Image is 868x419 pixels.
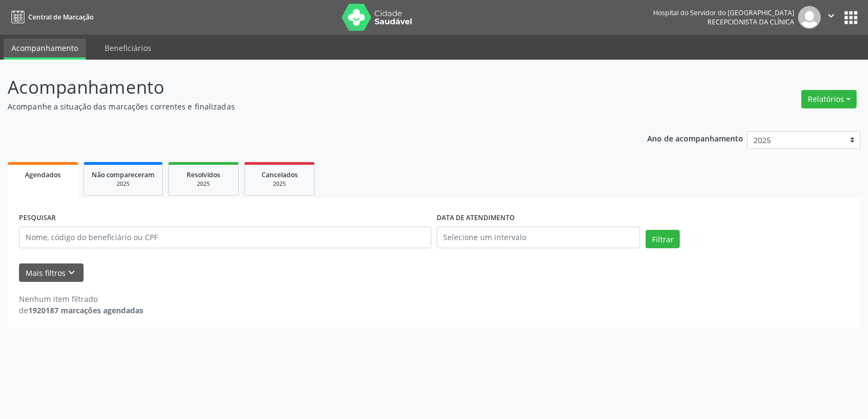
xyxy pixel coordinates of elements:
button: Filtrar [646,230,680,248]
div: 2025 [252,180,307,188]
i: keyboard_arrow_down [66,267,78,279]
span: Não compareceram [92,170,155,179]
a: Central de Marcação [8,8,93,26]
label: DATA DE ATENDIMENTO [437,210,515,227]
a: Acompanhamento [4,38,86,60]
span: Central de Marcação [28,12,93,22]
img: img [798,6,821,29]
div: 2025 [92,180,155,188]
a: Beneficiários [97,38,159,57]
div: Nenhum item filtrado [19,293,143,305]
span: Agendados [25,170,61,179]
input: Nome, código do beneficiário ou CPF [19,227,431,248]
i:  [825,10,837,22]
p: Acompanhe a situação das marcações correntes e finalizadas [8,101,604,112]
div: de [19,305,143,316]
div: Hospital do Servidor do [GEOGRAPHIC_DATA] [653,8,794,17]
input: Selecione um intervalo [437,227,640,248]
button: Mais filtroskeyboard_arrow_down [19,263,84,282]
p: Acompanhamento [8,74,604,101]
span: Resolvidos [187,170,220,179]
p: Ano de acompanhamento [647,131,743,145]
span: Cancelados [261,170,298,179]
div: 2025 [176,180,231,188]
label: PESQUISAR [19,210,56,227]
button:  [821,6,841,29]
strong: 1920187 marcações agendadas [28,305,143,315]
span: Recepcionista da clínica [707,17,794,27]
button: Relatórios [801,90,857,108]
button: apps [841,8,860,27]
